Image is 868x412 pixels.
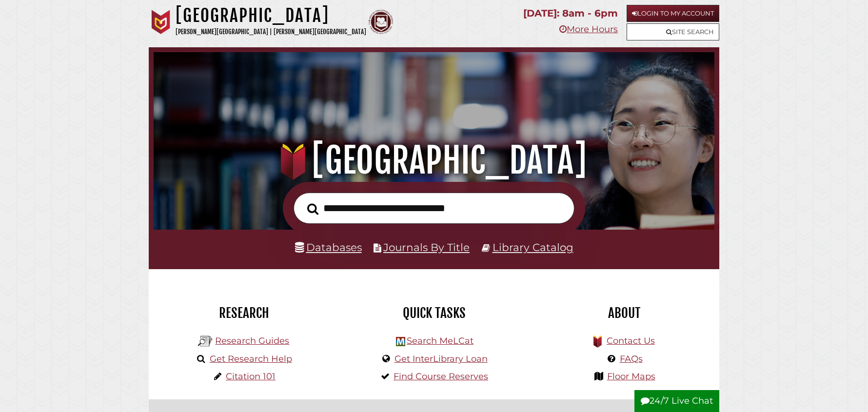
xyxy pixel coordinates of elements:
[369,10,393,34] img: Calvin Theological Seminary
[198,334,213,349] img: Hekman Library Logo
[407,335,473,346] a: Search MeLCat
[395,353,488,364] a: Get InterLibrary Loan
[307,203,318,215] i: Search
[396,337,405,346] img: Hekman Library Logo
[295,241,362,254] a: Databases
[627,23,719,40] a: Site Search
[607,335,655,346] a: Contact Us
[167,139,702,182] h1: [GEOGRAPHIC_DATA]
[215,335,289,346] a: Research Guides
[210,353,292,364] a: Get Research Help
[523,5,618,22] p: [DATE]: 8am - 6pm
[627,5,719,22] a: Login to My Account
[493,241,573,254] a: Library Catalog
[302,200,323,218] button: Search
[620,353,643,364] a: FAQs
[383,241,470,254] a: Journals By Title
[559,24,618,35] a: More Hours
[149,10,173,34] img: Calvin University
[394,371,488,382] a: Find Course Reserves
[346,305,522,321] h2: Quick Tasks
[176,5,366,26] h1: [GEOGRAPHIC_DATA]
[607,371,655,382] a: Floor Maps
[156,305,332,321] h2: Research
[226,371,276,382] a: Citation 101
[536,305,712,321] h2: About
[176,26,366,38] p: [PERSON_NAME][GEOGRAPHIC_DATA] | [PERSON_NAME][GEOGRAPHIC_DATA]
